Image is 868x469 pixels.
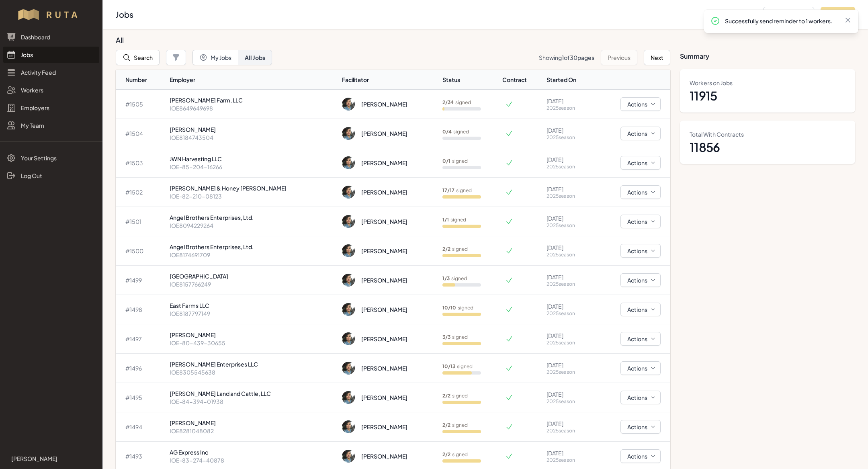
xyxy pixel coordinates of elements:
b: 2 / 2 [442,393,450,399]
a: Your Settings [3,150,99,166]
p: [PERSON_NAME] Farm, LLC [170,96,336,104]
p: 2025 season [547,252,591,258]
p: IOE-83-274-40878 [170,456,336,464]
div: [PERSON_NAME] [361,276,407,284]
a: Log Out [3,168,99,184]
p: [DATE] [547,214,591,222]
button: Actions [620,420,661,434]
p: [DATE] [547,332,591,340]
td: # 1494 [116,412,166,442]
p: 2025 season [547,281,591,287]
b: 0 / 4 [442,129,452,135]
p: [DATE] [547,97,591,105]
dd: 11915 [690,88,845,103]
h3: Summary [680,35,855,61]
div: [PERSON_NAME] [361,423,407,431]
p: 2025 season [547,193,591,199]
td: # 1502 [116,178,166,207]
p: [DATE] [547,449,591,457]
button: Actions [620,449,661,463]
div: [PERSON_NAME] [361,100,407,108]
p: [PERSON_NAME] [11,455,57,463]
p: AG Express Inc [170,448,336,456]
td: # 1501 [116,207,166,236]
p: [DATE] [547,126,591,134]
p: [PERSON_NAME] & Honey [PERSON_NAME] [170,184,336,192]
p: signed [442,305,473,311]
button: Actions [620,127,661,140]
button: Search [116,50,160,65]
p: 2025 season [547,134,591,141]
h3: All [116,35,664,45]
p: IOE8174691709 [170,251,336,259]
th: Status [439,70,502,90]
button: Actions [620,391,661,404]
p: [PERSON_NAME] [170,331,336,339]
p: [DATE] [547,390,591,398]
b: 2 / 34 [442,99,454,105]
th: Employer [166,70,339,90]
div: [PERSON_NAME] [361,188,407,196]
p: signed [442,334,468,340]
b: 1 / 3 [442,275,450,281]
p: [DATE] [547,244,591,252]
b: 2 / 2 [442,422,450,428]
p: signed [442,246,468,252]
p: 2025 season [547,310,591,317]
p: 2025 season [547,340,591,346]
p: [DATE] [547,185,591,193]
p: IOE-82-210-08123 [170,192,336,200]
button: Actions [620,273,661,287]
th: Started On [543,70,594,90]
div: [PERSON_NAME] [361,452,407,460]
div: [PERSON_NAME] [361,129,407,137]
button: All Jobs [238,50,272,65]
a: [PERSON_NAME] [6,455,96,463]
button: Actions [620,361,661,375]
dt: Total With Contracts [690,130,845,138]
p: Angel Brothers Enterprises, Ltd. [170,243,336,251]
td: # 1497 [116,324,166,354]
p: 2025 season [547,428,591,434]
nav: Pagination [539,50,670,65]
td: # 1498 [116,295,166,324]
button: My Jobs [192,50,238,65]
p: IOE8157766249 [170,280,336,288]
p: IOE-85-204-16266 [170,163,336,171]
p: 2025 season [547,457,591,463]
button: Actions [620,156,661,170]
a: Activity Feed [3,64,99,80]
p: [PERSON_NAME] [170,419,336,427]
p: Angel Brothers Enterprises, Ltd. [170,213,336,221]
p: [PERSON_NAME] Land and Cattle, LLC [170,389,336,397]
p: [PERSON_NAME] [170,125,336,133]
p: signed [442,187,472,194]
button: Actions [620,97,661,111]
div: [PERSON_NAME] [361,247,407,255]
p: [DATE] [547,361,591,369]
p: IOE8184743504 [170,133,336,141]
p: signed [442,363,473,370]
div: [PERSON_NAME] [361,159,407,167]
button: Next [644,50,670,65]
div: [PERSON_NAME] [361,217,407,225]
div: [PERSON_NAME] [361,335,407,343]
p: IOE8305545638 [170,368,336,376]
a: My Team [3,117,99,133]
a: Jobs [3,47,99,63]
p: signed [442,422,468,428]
p: IOE8094229264 [170,221,336,229]
span: 1 [562,54,564,61]
b: 10 / 13 [442,363,455,369]
b: 3 / 3 [442,334,450,340]
td: # 1499 [116,266,166,295]
p: signed [442,451,468,458]
dt: Workers on Jobs [690,79,845,87]
b: 17 / 17 [442,187,454,193]
p: [DATE] [547,420,591,428]
b: 1 / 1 [442,217,449,223]
img: Workflow [17,8,86,21]
button: Actions [620,215,661,228]
div: [PERSON_NAME] [361,305,407,313]
p: 2025 season [547,105,591,111]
